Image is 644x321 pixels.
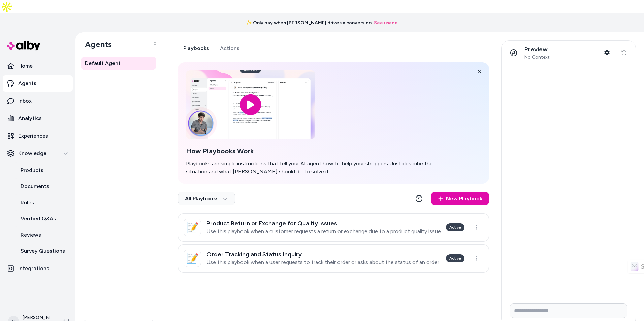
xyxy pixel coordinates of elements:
a: Experiences [3,128,73,144]
button: Knowledge [3,145,73,162]
a: Reviews [14,227,73,243]
a: Integrations [3,260,73,277]
a: Inbox [3,93,73,109]
p: Use this playbook when a user requests to track their order or asks about the status of an order. [206,259,440,266]
p: [PERSON_NAME] [22,314,53,321]
button: Playbooks [178,40,215,57]
a: Products [14,162,73,178]
p: Playbooks are simple instructions that tell your AI agent how to help your shoppers. Just describ... [186,159,445,176]
span: All Playbooks [185,195,228,202]
a: Documents [14,178,73,194]
span: ✨ Only pay when [PERSON_NAME] drives a conversion. [246,20,373,26]
a: Home [3,58,73,74]
div: Active [446,254,464,262]
a: New Playbook [431,192,489,205]
span: No Context [524,54,550,60]
a: 📝Product Return or Exchange for Quality IssuesUse this playbook when a customer requests a return... [178,213,489,242]
p: Survey Questions [21,247,65,255]
p: Integrations [18,264,49,273]
p: Analytics [18,114,42,122]
p: Agents [18,79,36,87]
p: Rules [21,199,34,207]
p: Products [21,166,43,174]
p: Knowledge [18,149,46,157]
div: 📝 [184,250,201,267]
a: Analytics [3,110,73,127]
input: Write your prompt here [510,303,627,318]
p: Experiences [18,132,48,140]
div: 📝 [184,219,201,236]
h3: Order Tracking and Status Inquiry [206,251,440,258]
img: alby Logo [7,41,40,50]
a: Survey Questions [14,243,73,259]
div: Active [446,223,464,231]
h1: Agents [79,39,112,49]
a: Verified Q&As [14,211,73,227]
p: Inbox [18,97,32,105]
p: Home [18,62,33,70]
button: All Playbooks [178,192,235,205]
h2: How Playbooks Work [186,147,445,155]
span: Default Agent [85,59,121,67]
p: Documents [21,182,49,190]
a: See usage [374,20,398,26]
p: Preview [524,46,550,53]
h3: Product Return or Exchange for Quality Issues [206,220,441,227]
a: 📝Order Tracking and Status InquiryUse this playbook when a user requests to track their order or ... [178,244,489,273]
button: Actions [215,40,245,57]
a: Agents [3,75,73,92]
p: Use this playbook when a customer requests a return or exchange due to a product quality issue. [206,228,441,235]
p: Reviews [21,231,41,239]
a: Default Agent [81,57,156,70]
p: Verified Q&As [21,215,56,223]
a: Rules [14,194,73,211]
